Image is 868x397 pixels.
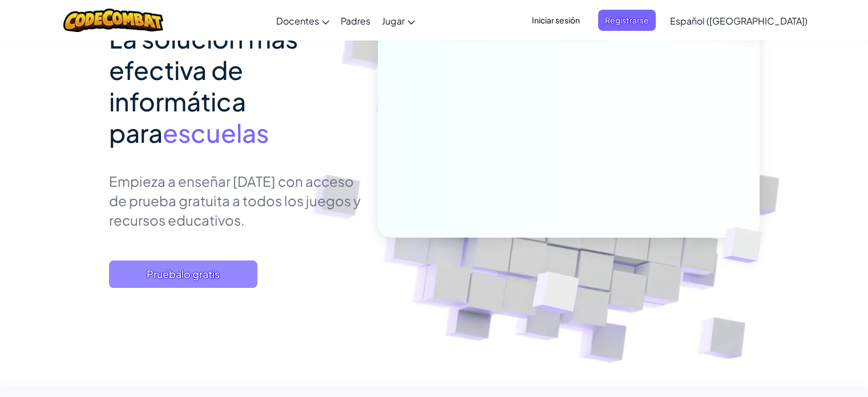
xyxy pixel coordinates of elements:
[335,5,376,36] a: Padres
[109,22,298,149] span: La solución más efectiva de informática para
[664,5,813,36] a: Español ([GEOGRAPHIC_DATA])
[525,10,587,31] button: Iniciar sesión
[276,15,319,27] span: Docentes
[670,15,808,27] span: Español ([GEOGRAPHIC_DATA])
[271,5,335,36] a: Docentes
[382,15,405,27] span: Jugar
[598,10,656,31] button: Registrarse
[109,260,257,288] button: Pruébalo gratis
[163,117,269,149] span: escuelas
[109,171,361,230] p: Empieza a enseñar [DATE] con acceso de prueba gratuita a todos los juegos y recursos educativos.
[703,203,789,287] img: Overlap cubes
[63,9,163,32] img: CodeCombat logo
[504,247,606,342] img: Overlap cubes
[376,5,421,36] a: Jugar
